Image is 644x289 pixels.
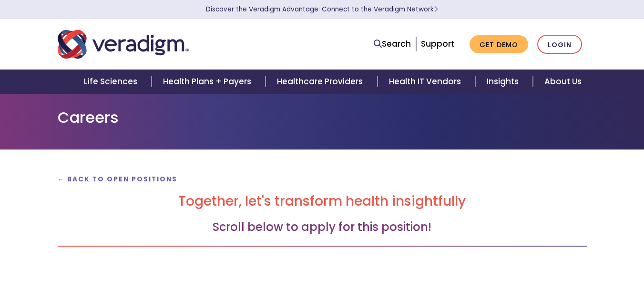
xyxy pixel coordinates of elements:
[421,38,454,50] a: Support
[72,70,152,94] a: Life Sciences
[58,109,587,127] h1: Careers
[470,35,528,54] a: Get Demo
[475,70,533,94] a: Insights
[537,35,582,54] a: Login
[152,70,266,94] a: Health Plans + Payers
[533,70,593,94] a: About Us
[266,70,377,94] a: Healthcare Providers
[378,70,475,94] a: Health IT Vendors
[58,220,587,234] h3: Scroll below to apply for this position!
[374,38,411,50] a: Search
[206,5,438,14] a: Discover the Veradigm Advantage: Connect to the Veradigm NetworkLearn More
[58,175,178,184] a: ← Back to Open Positions
[58,29,189,60] img: Veradigm logo
[58,193,587,209] h2: Together, let's transform health insightfully
[434,5,438,14] span: Learn More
